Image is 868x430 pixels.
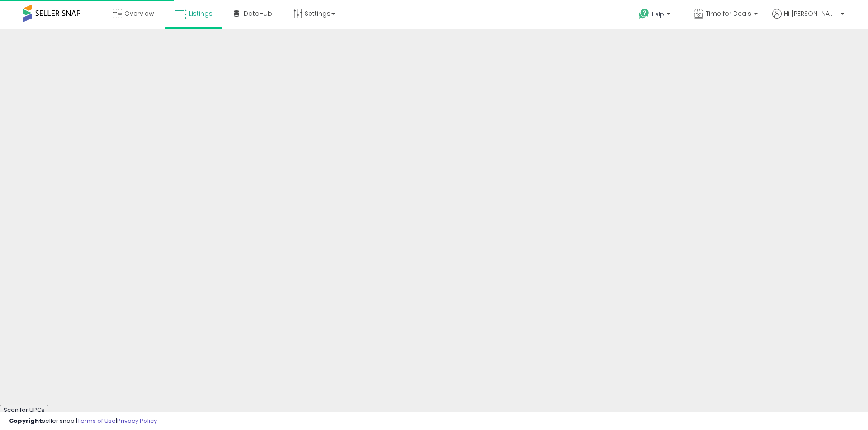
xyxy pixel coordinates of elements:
[638,8,650,19] i: Get Help
[124,9,154,18] span: Overview
[784,9,838,18] span: Hi [PERSON_NAME]
[632,1,679,29] a: Help
[706,9,751,18] span: Time for Deals
[652,10,664,18] span: Help
[244,9,272,18] span: DataHub
[772,9,844,29] a: Hi [PERSON_NAME]
[189,9,212,18] span: Listings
